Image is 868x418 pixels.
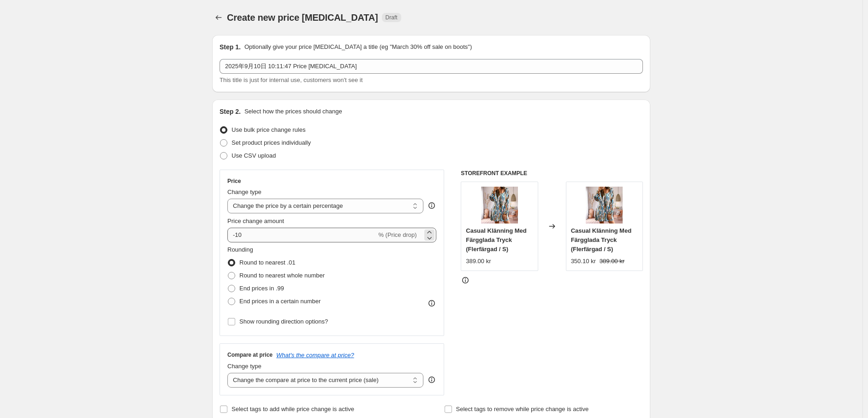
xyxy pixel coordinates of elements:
span: Create new price [MEDICAL_DATA] [227,12,378,23]
span: Round to nearest .01 [239,259,295,266]
span: Change type [227,363,262,370]
span: Set product prices individually [232,139,311,146]
span: Select tags to add while price change is active [232,406,354,412]
div: help [427,201,436,210]
button: What's the compare at price? [276,352,354,359]
img: 20220926160105_720x_544eb7d4-9c08-404e-b304-9f01a7bd2fd0_80x.jpg [586,187,623,224]
h2: Step 2. [220,107,241,116]
img: 20220926160105_720x_544eb7d4-9c08-404e-b304-9f01a7bd2fd0_80x.jpg [481,187,518,224]
span: Round to nearest whole number [239,272,325,279]
div: help [427,375,436,384]
span: Select tags to remove while price change is active [456,406,589,412]
span: End prices in a certain number [239,298,321,305]
span: Casual Klänning Med Färgglada Tryck (Flerfärgad / S) [466,227,526,253]
div: 389.00 kr [466,257,491,266]
span: Use CSV upload [232,152,276,159]
span: Change type [227,188,262,195]
span: Use bulk price change rules [232,126,305,133]
span: End prices in .99 [239,285,284,292]
h3: Compare at price [227,351,273,359]
span: Show rounding direction options? [239,318,328,325]
p: Optionally give your price [MEDICAL_DATA] a title (eg "March 30% off sale on boots") [244,42,472,52]
span: This title is just for internal use, customers won't see it [220,77,363,83]
span: Draft [386,14,398,21]
p: Select how the prices should change [244,107,342,116]
h2: Step 1. [220,42,241,52]
button: Price change jobs [212,11,225,24]
input: -15 [227,228,376,242]
strike: 389.00 kr [600,257,624,266]
h3: Price [227,177,241,185]
input: 30% off holiday sale [220,59,643,74]
span: % (Price drop) [378,231,416,238]
h6: STOREFRONT EXAMPLE [461,170,643,177]
span: Price change amount [227,218,284,224]
div: 350.10 kr [571,257,596,266]
span: Rounding [227,246,253,253]
span: Casual Klänning Med Färgglada Tryck (Flerfärgad / S) [571,227,631,253]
